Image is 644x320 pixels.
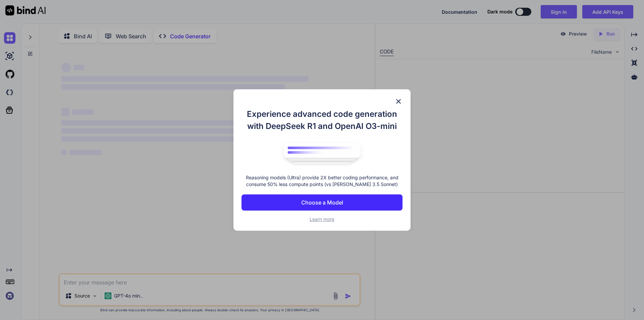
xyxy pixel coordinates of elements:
img: close [394,97,402,105]
p: Choose a Model [301,198,343,207]
h1: Experience advanced code generation with DeepSeek R1 and OpenAI O3-mini [241,108,402,132]
span: Learn more [310,216,334,222]
img: bind logo [278,139,366,168]
p: Reasoning models (Ultra) provide 2X better coding performance, and consume 50% less compute point... [241,174,402,188]
button: Choose a Model [241,194,402,211]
